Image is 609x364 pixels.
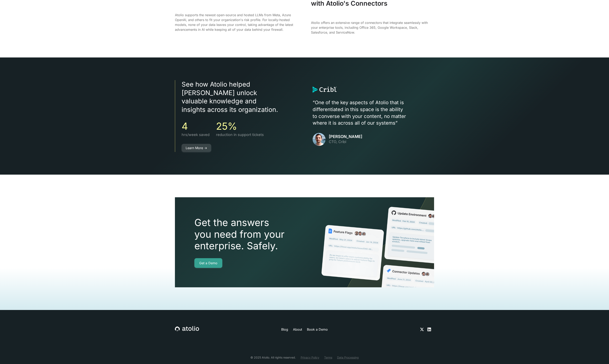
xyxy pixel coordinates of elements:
[293,327,302,332] a: About
[329,134,362,139] h3: [PERSON_NAME]
[313,133,326,146] img: avatar
[194,258,222,268] a: Get a Demo
[281,327,288,332] a: Blog
[216,120,264,132] h3: 25%
[301,355,319,360] a: Privacy Policy
[329,139,362,144] p: CTO, Cribl
[337,355,359,360] a: Data Processing
[311,20,434,35] p: Atolio offers an extensive range of connectors that integrate seamlessly with your enterprise too...
[589,345,609,364] iframe: Chat Widget
[313,86,337,93] img: logo
[182,80,296,114] h3: See how Atolio helped [PERSON_NAME] unlock valuable knowledge and insights across its organization.
[313,99,434,126] p: “One of the key aspects of Atolio that is differentiated in this space is the ability to converse...
[194,217,308,252] h2: Get the answers you need from your enterprise. Safely.
[250,355,296,360] div: © 2025 Atolio. All rights reserved.
[175,13,298,32] p: Atolio supports the newest open-source and hosted LLMs from Meta, Azure OpenAI, and others to fit...
[216,132,264,137] p: reduction in support tickets
[182,120,210,132] h3: 4
[307,327,328,332] a: Book a Demo
[324,355,332,360] a: Terms
[182,144,211,152] a: Learn More ->
[182,132,210,137] p: hrs/week saved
